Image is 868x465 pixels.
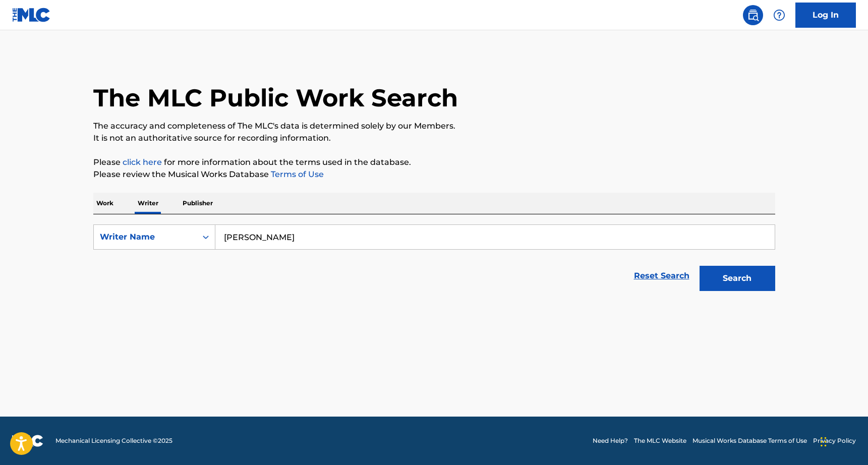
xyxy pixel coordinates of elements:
a: Need Help? [593,436,628,445]
p: Publisher [180,193,216,214]
a: Terms of Use [269,169,324,179]
img: logo [12,435,43,447]
div: Drag [821,427,827,457]
a: The MLC Website [634,436,686,445]
a: Privacy Policy [813,436,856,445]
img: search [747,9,759,21]
img: help [773,9,785,21]
span: Mechanical Licensing Collective © 2025 [55,436,172,445]
a: click here [123,157,162,167]
a: Musical Works Database Terms of Use [692,436,807,445]
p: Please for more information about the terms used in the database. [93,156,775,168]
p: Writer [135,193,161,214]
a: Reset Search [629,265,695,287]
p: Work [93,193,117,214]
button: Search [700,266,775,291]
iframe: Chat Widget [818,417,868,465]
div: Writer Name [100,231,191,243]
p: It is not an authoritative source for recording information. [93,132,775,144]
p: Please review the Musical Works Database [93,168,775,181]
div: Help [769,5,789,25]
a: Public Search [743,5,763,25]
img: MLC Logo [12,8,51,22]
p: The accuracy and completeness of The MLC's data is determined solely by our Members. [93,120,775,132]
h1: The MLC Public Work Search [93,83,458,113]
a: Log In [795,3,856,28]
form: Search Form [93,224,775,296]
